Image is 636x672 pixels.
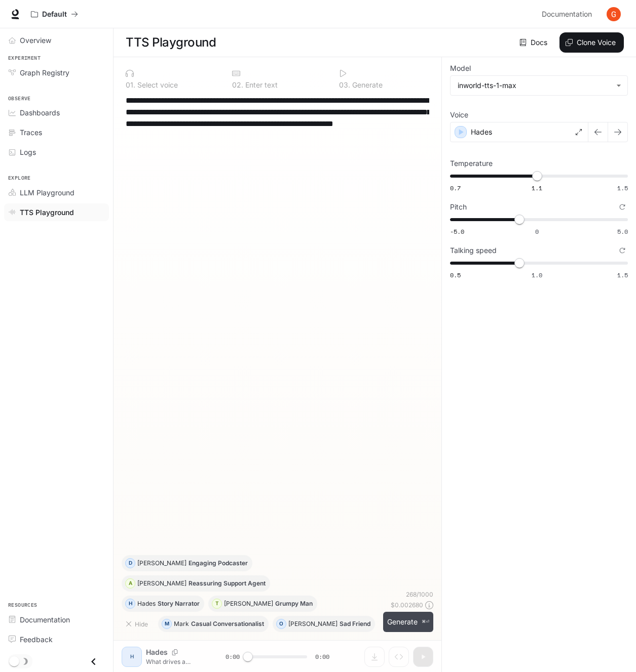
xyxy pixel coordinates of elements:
[4,143,109,161] a: Logs
[26,4,83,24] button: All workspaces
[20,207,74,218] span: TTS Playground
[4,31,109,49] a: Overview
[135,81,178,89] p: Select voice
[451,76,627,95] div: inworld-tts-1-max
[137,580,186,586] p: [PERSON_NAME]
[617,245,628,256] button: Reset to default
[450,271,461,279] span: 0.5
[535,227,539,236] span: 0
[42,10,67,19] p: Default
[450,247,497,254] p: Talking speed
[450,184,461,192] span: 0.7
[617,271,628,279] span: 1.5
[517,32,551,53] a: Docs
[126,81,135,89] p: 0 1 .
[20,634,53,645] span: Feedback
[450,65,471,72] p: Model
[340,621,370,627] p: Sad Friend
[174,621,189,627] p: Mark
[20,127,42,138] span: Traces
[532,184,542,192] span: 1.1
[9,655,19,666] span: Dark mode toggle
[559,32,624,53] button: Clone Voice
[4,203,109,221] a: TTS Playground
[4,611,109,628] a: Documentation
[617,201,628,213] button: Reset to default
[189,580,266,586] p: Reassuring Support Agent
[4,631,109,648] a: Feedback
[20,614,70,625] span: Documentation
[82,651,105,672] button: Close drawer
[122,575,270,592] button: A[PERSON_NAME]Reassuring Support Agent
[383,612,433,633] button: Generate⌘⏎
[126,555,135,571] div: D
[277,616,286,632] div: O
[20,107,60,118] span: Dashboards
[243,81,278,89] p: Enter text
[191,621,264,627] p: Casual Conversationalist
[391,601,423,609] p: $ 0.002680
[189,560,248,566] p: Engaging Podcaster
[20,67,69,78] span: Graph Registry
[617,184,628,192] span: 1.5
[126,575,135,592] div: A
[458,80,611,91] div: inworld-tts-1-max
[4,104,109,121] a: Dashboards
[4,123,109,141] a: Traces
[450,160,493,167] p: Temperature
[450,227,464,236] span: -5.0
[122,616,154,632] button: Hide
[137,560,186,566] p: [PERSON_NAME]
[4,184,109,201] a: LLM Playground
[607,7,621,21] img: User avatar
[275,601,313,607] p: Grumpy Man
[4,64,109,81] a: Graph Registry
[532,271,542,279] span: 1.0
[208,596,317,612] button: T[PERSON_NAME]Grumpy Man
[126,32,216,53] h1: TTS Playground
[422,619,429,625] p: ⌘⏎
[542,8,592,21] span: Documentation
[406,590,433,599] p: 268 / 1000
[122,555,252,571] button: D[PERSON_NAME]Engaging Podcaster
[288,621,338,627] p: [PERSON_NAME]
[224,601,273,607] p: [PERSON_NAME]
[20,35,51,46] span: Overview
[137,601,156,607] p: Hades
[450,111,468,118] p: Voice
[232,81,243,89] p: 0 2 .
[126,596,135,612] div: H
[122,596,204,612] button: HHadesStory Narrator
[339,81,350,89] p: 0 3 .
[158,601,200,607] p: Story Narrator
[20,187,74,198] span: LLM Playground
[273,616,375,632] button: O[PERSON_NAME]Sad Friend
[604,4,624,24] button: User avatar
[538,4,600,24] a: Documentation
[471,127,492,137] p: Hades
[212,596,221,612] div: T
[350,81,383,89] p: Generate
[20,147,36,157] span: Logs
[158,616,269,632] button: MMarkCasual Conversationalist
[617,227,628,236] span: 5.0
[162,616,171,632] div: M
[450,203,467,211] p: Pitch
